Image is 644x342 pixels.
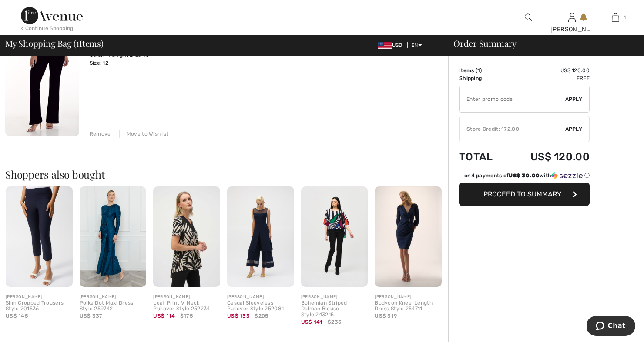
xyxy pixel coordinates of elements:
td: US$ 120.00 [506,142,590,172]
img: Slim Cropped Trousers Style 201536 [6,186,73,286]
div: Move to Wishlist [119,130,169,138]
img: Casual Sleeveless Pullover Style 252081 [227,186,294,286]
div: or 4 payments ofUS$ 30.00withSezzle Click to learn more about Sezzle [459,172,590,183]
img: Sezzle [551,172,583,179]
div: Bodycon Knee-Length Dress Style 254711 [375,300,442,312]
span: USD [378,42,406,48]
span: Apply [565,125,583,133]
td: Free [506,74,590,82]
img: Leaf Print V-Neck Pullover Style 252234 [153,186,220,286]
div: [PERSON_NAME] [375,294,442,300]
div: [PERSON_NAME] [301,294,368,300]
span: US$ 30.00 [509,173,540,179]
img: US Dollar [378,42,392,49]
div: [PERSON_NAME] [6,294,73,300]
span: My Shopping Bag ( Items) [5,39,104,48]
img: Bodycon Knee-Length Dress Style 254711 [375,186,442,286]
img: search the website [525,12,532,23]
div: Leaf Print V-Neck Pullover Style 252234 [153,300,220,312]
div: Casual Sleeveless Pullover Style 252081 [227,300,294,312]
div: Order Summary [443,39,639,48]
span: $175 [180,312,193,320]
span: US$ 114 [153,313,175,319]
div: [PERSON_NAME] [80,294,147,300]
a: 1 [594,12,637,23]
span: Proceed to Summary [483,190,561,198]
span: $205 [255,312,268,320]
span: Apply [565,95,583,103]
div: Bohemian Striped Dolman Blouse Style 243215 [301,300,368,318]
img: My Bag [612,12,619,23]
td: Shipping [459,74,506,82]
input: Promo code [460,86,565,112]
img: 1ère Avenue [21,7,83,24]
td: US$ 120.00 [506,66,590,74]
div: Polka Dot Maxi Dress Style 259742 [80,300,147,312]
div: [PERSON_NAME] [550,25,593,34]
span: EN [411,42,422,48]
td: Items ( ) [459,66,506,74]
span: 1 [477,67,480,73]
span: US$ 133 [227,313,250,319]
div: Slim Cropped Trousers Style 201536 [6,300,73,312]
div: Color: Midnight Blue 40 Size: 12 [90,51,262,67]
span: US$ 337 [80,313,103,319]
a: Sign In [568,13,576,21]
div: Store Credit: 172.00 [460,125,565,133]
span: US$ 319 [375,313,397,319]
div: < Continue Shopping [21,24,74,32]
div: [PERSON_NAME] [153,294,220,300]
h2: Shoppers also bought [5,169,448,179]
div: Remove [90,130,111,138]
div: [PERSON_NAME] [227,294,294,300]
td: Total [459,142,506,172]
span: 1 [624,13,626,21]
img: Flare Trousers with Elastic Waistband Style 256015 [5,26,79,136]
iframe: Opens a widget where you can chat to one of our agents [587,316,635,338]
span: US$ 141 [301,319,323,325]
button: Proceed to Summary [459,183,590,206]
div: or 4 payments of with [464,172,590,179]
img: My Info [568,12,576,23]
span: $235 [328,318,341,326]
img: Bohemian Striped Dolman Blouse Style 243215 [301,186,368,286]
span: 1 [76,37,79,48]
span: US$ 145 [6,313,28,319]
img: Polka Dot Maxi Dress Style 259742 [80,186,147,286]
